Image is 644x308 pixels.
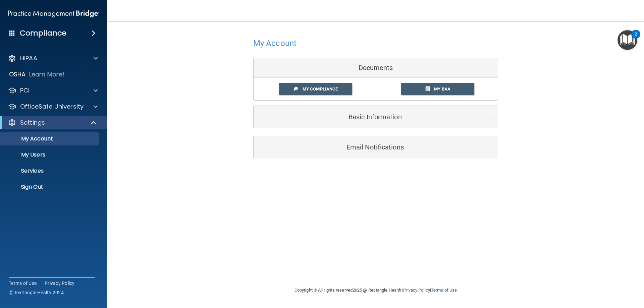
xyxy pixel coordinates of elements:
[4,135,96,142] p: My Account
[20,86,30,95] p: PCI
[618,30,637,50] button: Open Resource Center, 2 new notifications
[9,289,64,296] span: Ⓒ Rectangle Health 2024
[431,288,457,293] a: Terms of Use
[20,28,66,38] h4: Compliance
[8,86,98,95] a: PCI
[610,262,636,287] iframe: Drift Widget Chat Controller
[303,86,338,91] span: My Compliance
[20,103,84,111] p: OfficeSafe University
[9,70,26,78] p: OSHA
[8,7,99,20] img: PMB logo
[259,139,493,155] a: Email Notifications
[20,54,37,62] p: HIPAA
[20,119,45,127] p: Settings
[259,109,493,124] a: Basic Information
[434,86,450,91] span: My BAA
[29,70,65,78] p: Learn More!
[9,280,37,287] a: Terms of Use
[4,168,96,174] p: Services
[4,184,96,190] p: Sign Out
[254,58,498,78] div: Documents
[8,103,98,111] a: OfficeSafe University
[506,64,640,266] iframe: Drift Widget Chat Window
[8,54,98,62] a: HIPAA
[253,39,297,48] h4: My Account
[45,280,75,287] a: Privacy Policy
[259,143,472,151] h5: Email Notifications
[253,280,498,301] div: Copyright © All rights reserved 2025 @ Rectangle Health | |
[403,288,430,293] a: Privacy Policy
[635,34,637,43] div: 2
[8,119,97,127] a: Settings
[4,151,96,158] p: My Users
[259,113,472,121] h5: Basic Information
